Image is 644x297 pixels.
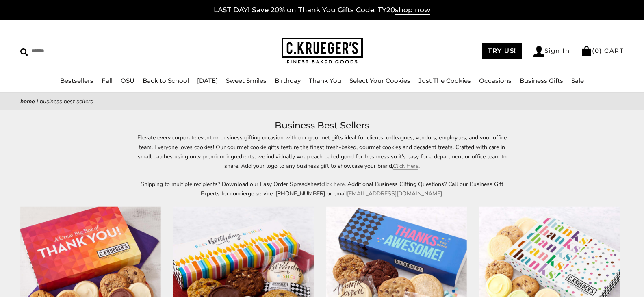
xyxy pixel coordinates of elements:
[40,98,93,105] span: Business Best Sellers
[282,38,363,64] img: C.KRUEGER'S
[275,77,301,85] a: Birthday
[214,6,430,15] a: LAST DAY! Save 20% on Thank You Gifts Code: TY20shop now
[393,162,418,170] a: Click Here
[309,77,341,85] a: Thank You
[571,77,584,85] a: Sale
[482,43,522,59] a: TRY US!
[135,180,509,198] p: Shipping to multiple recipients? Download our Easy Order Spreadsheet . Additional Business Giftin...
[33,118,611,133] h1: Business Best Sellers
[321,180,345,188] a: click here
[595,47,600,54] span: 0
[197,77,218,85] a: [DATE]
[20,97,624,106] nav: breadcrumbs
[533,46,570,57] a: Sign In
[20,98,35,105] a: Home
[143,77,189,85] a: Back to School
[520,77,563,85] a: Business Gifts
[347,190,442,197] a: [EMAIL_ADDRESS][DOMAIN_NAME]
[60,77,93,85] a: Bestsellers
[20,48,28,56] img: Search
[349,77,410,85] a: Select Your Cookies
[581,46,592,56] img: Bag
[479,77,512,85] a: Occasions
[581,47,624,54] a: (0) CART
[418,77,471,85] a: Just The Cookies
[533,46,544,57] img: Account
[102,77,113,85] a: Fall
[37,98,38,105] span: |
[121,77,134,85] a: OSU
[135,133,509,170] p: Elevate every corporate event or business gifting occasion with our gourmet gifts ideal for clien...
[226,77,267,85] a: Sweet Smiles
[20,45,117,57] input: Search
[395,6,430,15] span: shop now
